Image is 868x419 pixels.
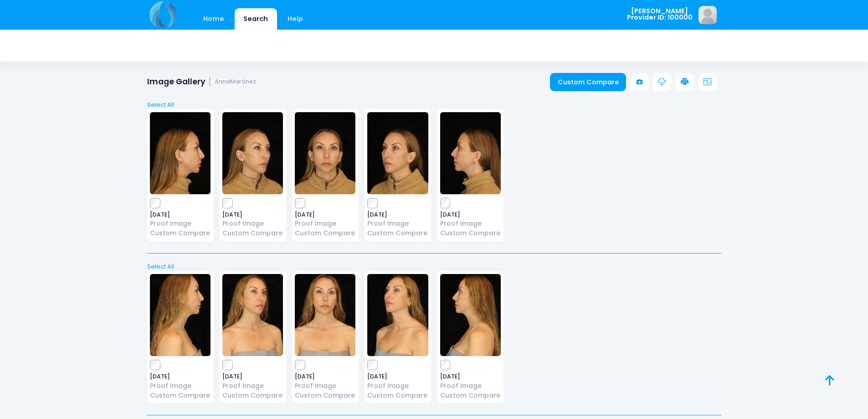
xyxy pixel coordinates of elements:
span: [DATE] [440,212,501,217]
span: [DATE] [295,374,355,379]
img: image [367,112,428,194]
a: Proof Image [367,219,428,228]
img: image [295,274,355,356]
img: image [699,6,717,24]
h1: Image Gallery [147,77,257,87]
img: image [150,112,211,194]
img: image [295,112,355,194]
span: [DATE] [222,212,283,217]
img: image [440,274,501,356]
span: [DATE] [222,374,283,379]
img: image [222,112,283,194]
img: image [150,274,211,356]
a: Proof Image [440,219,501,228]
span: [DATE] [440,374,501,379]
span: [DATE] [367,212,428,217]
span: [DATE] [150,212,211,217]
a: Custom Compare [150,228,211,238]
a: Custom Compare [440,391,501,400]
img: image [440,112,501,194]
a: Proof Image [150,381,211,391]
a: Home [195,8,233,30]
a: Custom Compare [222,228,283,238]
a: Proof Image [222,381,283,391]
a: Proof Image [295,219,355,228]
a: Proof Image [222,219,283,228]
a: Select All [144,262,724,271]
span: [PERSON_NAME] Provider ID: 100000 [627,8,693,21]
a: Select All [144,100,724,109]
a: Custom Compare [367,228,428,238]
small: AnnaMartinez [215,78,256,85]
a: Proof Image [295,381,355,391]
a: Proof Image [150,219,211,228]
a: Custom Compare [295,391,355,400]
a: Custom Compare [150,391,211,400]
a: Custom Compare [295,228,355,238]
a: Help [278,8,312,30]
a: Proof Image [440,381,501,391]
span: [DATE] [150,374,211,379]
a: Search [235,8,277,30]
a: Proof Image [367,381,428,391]
a: Custom Compare [550,73,626,91]
a: Custom Compare [440,228,501,238]
a: Custom Compare [367,391,428,400]
img: image [367,274,428,356]
span: [DATE] [367,374,428,379]
img: image [222,274,283,356]
span: [DATE] [295,212,355,217]
a: Custom Compare [222,391,283,400]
